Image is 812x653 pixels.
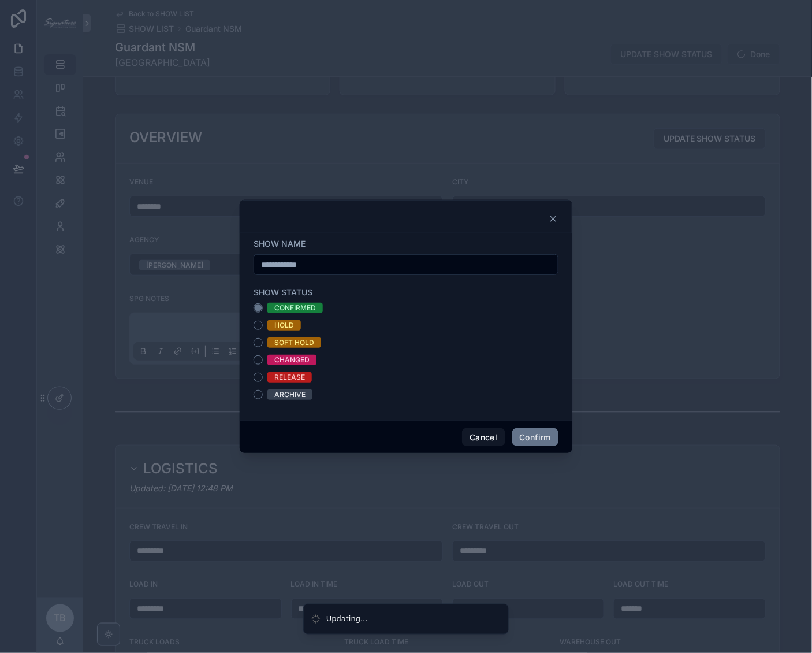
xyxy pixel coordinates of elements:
[274,303,316,313] div: CONFIRMED
[274,355,310,365] div: CHANGED
[254,239,306,248] span: SHOW NAME
[274,337,314,348] div: SOFT HOLD
[512,428,558,447] button: Confirm
[462,428,505,447] button: Cancel
[274,320,294,331] div: HOLD
[274,389,306,400] div: ARCHIVE
[254,287,312,297] span: SHOW STATUS
[274,372,305,383] div: RELEASE
[326,614,368,625] div: Updating...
